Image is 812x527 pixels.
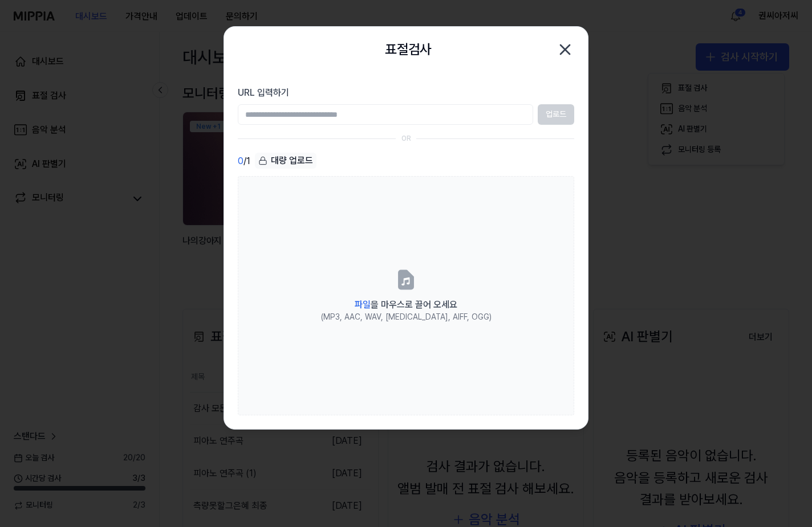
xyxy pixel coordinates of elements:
[385,39,432,60] h2: 표절검사
[355,299,457,310] span: 을 마우스로 끌어 오세요
[238,86,574,100] label: URL 입력하기
[401,134,411,144] div: OR
[321,312,492,323] div: (MP3, AAC, WAV, [MEDICAL_DATA], AIFF, OGG)
[238,154,243,168] span: 0
[355,299,371,310] span: 파일
[238,153,250,169] div: / 1
[255,153,316,169] div: 대량 업로드
[255,153,316,169] button: 대량 업로드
